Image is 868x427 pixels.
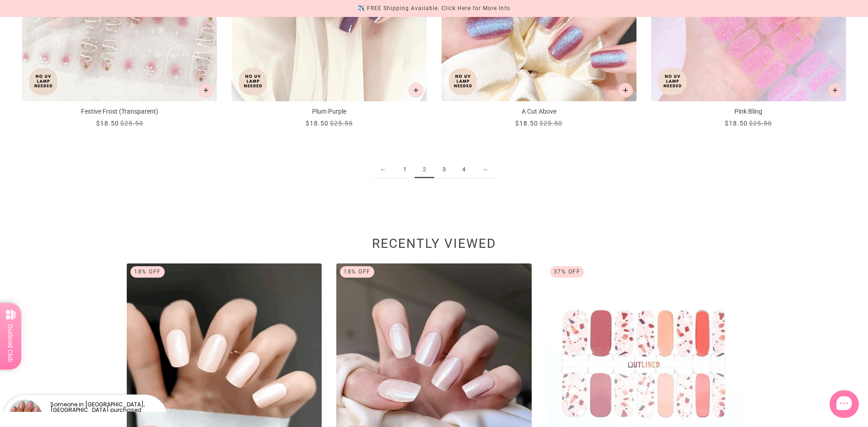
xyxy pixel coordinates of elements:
[828,83,842,98] button: Add to cart
[232,107,426,116] p: Plum Purple
[199,83,213,98] button: Add to cart
[474,161,496,178] a: →
[618,83,633,98] button: Add to cart
[550,266,584,278] div: 37% Off
[96,120,119,127] span: $18.50
[50,402,159,413] p: Someone in [GEOGRAPHIC_DATA], [GEOGRAPHIC_DATA] purchased
[539,120,562,127] span: $25.50
[330,120,353,127] span: $25.50
[515,120,538,127] span: $18.50
[372,161,395,178] a: ←
[130,266,165,278] div: 18% Off
[415,161,434,178] span: 2
[22,107,217,116] p: Festive Frost (Transparent)
[409,83,423,98] button: Add to cart
[749,120,772,127] span: $25.50
[22,241,846,251] h2: Recently viewed
[395,161,415,178] a: 1
[442,107,636,116] p: A Cut Above
[454,161,474,178] a: 4
[120,120,143,127] span: $25.50
[358,4,510,13] div: ✈️ FREE Shipping Available. Click Here for More Info
[725,120,748,127] span: $18.50
[434,161,454,178] a: 3
[340,266,374,278] div: 18% Off
[306,120,329,127] span: $18.50
[651,107,846,116] p: Pink Bling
